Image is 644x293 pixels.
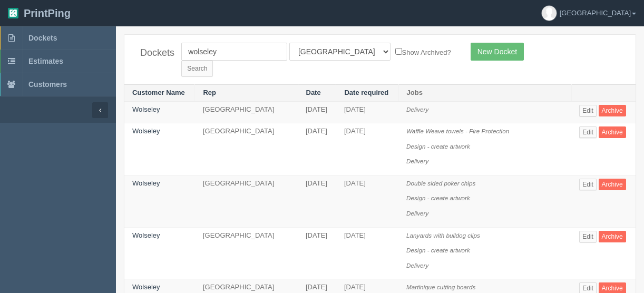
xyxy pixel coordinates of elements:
img: logo-3e63b451c926e2ac314895c53de4908e5d424f24456219fb08d385ab2e579770.png [8,8,18,18]
a: Date required [344,89,388,96]
a: Rep [203,89,216,96]
i: Delivery [406,106,428,113]
i: Martinique cutting boards [406,284,475,290]
a: Archive [599,105,626,116]
td: [DATE] [298,175,336,227]
a: Wolseley [132,127,160,135]
i: Delivery [406,262,428,269]
input: Search [181,61,213,76]
td: [GEOGRAPHIC_DATA] [195,227,298,279]
i: Delivery [406,210,428,217]
td: [DATE] [336,123,398,175]
a: Edit [579,126,597,138]
i: Double sided poker chips [406,180,475,187]
td: [GEOGRAPHIC_DATA] [195,123,298,175]
th: Jobs [398,85,571,102]
i: Waffle Weave towels - Fire Protection [406,128,509,134]
h4: Dockets [140,48,165,58]
a: Customer Name [132,89,185,96]
a: Wolseley [132,283,160,291]
a: Edit [579,179,597,190]
a: Wolseley [132,179,160,187]
a: Edit [579,105,597,116]
td: [GEOGRAPHIC_DATA] [195,101,298,123]
a: New Docket [471,43,524,61]
a: Archive [599,231,626,242]
i: Design - create artwork [406,143,470,150]
i: Lanyards with bulldog clips [406,232,480,239]
td: [DATE] [336,227,398,279]
td: [DATE] [336,101,398,123]
td: [GEOGRAPHIC_DATA] [195,175,298,227]
span: Estimates [28,57,63,65]
a: Edit [579,231,597,242]
i: Design - create artwork [406,194,470,201]
span: Dockets [28,34,57,42]
input: Customer Name [181,43,287,61]
a: Wolseley [132,105,160,113]
td: [DATE] [298,123,336,175]
td: [DATE] [298,227,336,279]
span: Customers [28,80,67,89]
i: Design - create artwork [406,247,470,253]
a: Archive [599,126,626,138]
a: Archive [599,179,626,190]
a: Wolseley [132,231,160,239]
input: Show Archived? [395,48,402,55]
a: Date [306,89,321,96]
td: [DATE] [298,101,336,123]
i: Delivery [406,158,428,164]
td: [DATE] [336,175,398,227]
img: avatar_default-7531ab5dedf162e01f1e0bb0964e6a185e93c5c22dfe317fb01d7f8cd2b1632c.jpg [542,6,557,21]
label: Show Archived? [395,46,451,58]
